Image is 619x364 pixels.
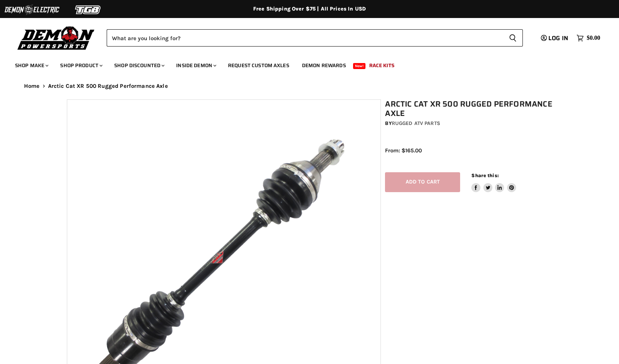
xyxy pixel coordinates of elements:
[385,99,556,118] h1: Arctic Cat XR 500 Rugged Performance Axle
[54,58,107,73] a: Shop Product
[9,83,610,89] nav: Breadcrumbs
[573,33,604,44] a: $0.00
[4,3,60,17] img: Demon Electric Logo 2
[48,83,168,89] span: Arctic Cat XR 500 Rugged Performance Axle
[109,58,169,73] a: Shop Discounted
[385,119,556,128] div: by
[471,172,516,192] aside: Share this:
[471,173,498,178] span: Share this:
[296,58,352,73] a: Demon Rewards
[9,55,598,73] ul: Main menu
[171,58,221,73] a: Inside Demon
[222,58,295,73] a: Request Custom Axles
[107,29,523,47] form: Product
[107,29,503,47] input: Search
[364,58,400,73] a: Race Kits
[60,3,116,17] img: TGB Logo 2
[537,35,573,42] a: Log in
[24,83,40,89] a: Home
[353,63,366,69] span: New!
[9,6,610,12] div: Free Shipping Over $75 | All Prices In USD
[15,24,97,51] img: Demon Powersports
[385,147,422,154] span: From: $165.00
[392,120,440,126] a: Rugged ATV Parts
[503,29,523,47] button: Search
[587,35,600,42] span: $0.00
[9,58,53,73] a: Shop Make
[548,33,568,43] span: Log in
